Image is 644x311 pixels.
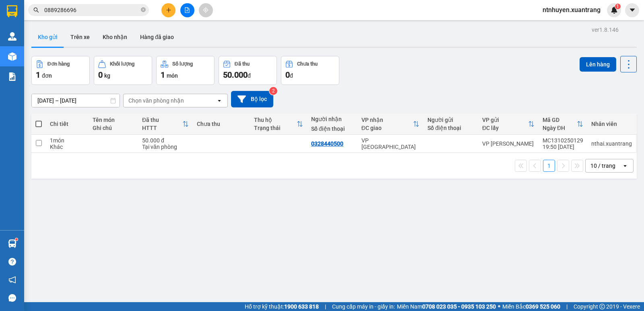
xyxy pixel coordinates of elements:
[543,125,577,131] div: Ngày ĐH
[332,302,395,311] span: Cung cấp máy in - giấy in:
[482,117,528,123] div: VP gửi
[290,72,293,79] span: đ
[110,61,134,67] div: Khối lượng
[42,72,52,79] span: đơn
[566,302,568,311] span: |
[284,303,319,310] strong: 1900 633 818
[142,117,182,123] div: Đã thu
[502,302,560,311] span: Miền Bắc
[161,70,165,80] span: 1
[422,303,496,310] strong: 0708 023 035 - 0935 103 250
[8,72,17,81] img: solution-icon
[142,144,189,150] div: Tại văn phòng
[141,6,146,14] span: close-circle
[616,4,619,9] span: 1
[615,4,621,9] sup: 1
[219,56,277,85] button: Đã thu50.000đ
[591,121,632,127] div: Nhân viên
[15,238,18,241] sup: 1
[248,72,251,79] span: đ
[311,116,353,122] div: Người nhận
[47,61,70,67] div: Đơn hàng
[216,97,223,104] svg: open
[543,144,583,150] div: 19:50 [DATE]
[64,27,96,47] button: Trên xe
[361,117,413,123] div: VP nhận
[580,57,616,72] button: Lên hàng
[36,70,40,80] span: 1
[8,258,16,266] span: question-circle
[50,137,85,144] div: 1 món
[94,56,152,85] button: Khối lượng0kg
[599,304,605,309] span: copyright
[50,121,85,127] div: Chi tiết
[311,140,343,147] div: 0328440500
[8,239,17,248] img: warehouse-icon
[254,117,297,123] div: Thu hộ
[590,162,615,170] div: 10 / trang
[134,27,180,47] button: Hàng đã giao
[50,144,85,150] div: Khác
[180,3,194,17] button: file-add
[203,7,208,13] span: aim
[611,6,618,14] img: icon-new-feature
[96,27,134,47] button: Kho nhận
[167,72,178,79] span: món
[161,3,175,17] button: plus
[142,125,182,131] div: HTTT
[361,137,419,150] div: VP [GEOGRAPHIC_DATA]
[536,5,607,15] span: ntnhuyen.xuantrang
[498,305,500,308] span: ⚪️
[397,302,496,311] span: Miền Nam
[526,303,560,310] strong: 0369 525 060
[184,7,190,13] span: file-add
[361,125,413,131] div: ĐC giao
[8,276,16,284] span: notification
[98,70,103,80] span: 0
[592,25,619,34] div: ver 1.8.146
[138,113,193,135] th: Toggle SortBy
[93,125,134,131] div: Ghi chú
[250,113,307,135] th: Toggle SortBy
[254,125,297,131] div: Trạng thái
[31,27,64,47] button: Kho gửi
[357,113,423,135] th: Toggle SortBy
[223,70,248,80] span: 50.000
[172,61,193,67] div: Số lượng
[285,70,290,80] span: 0
[32,94,120,107] input: Select a date range.
[543,117,577,123] div: Mã GD
[104,72,110,79] span: kg
[543,137,583,144] div: MC1310250129
[231,91,273,107] button: Bộ lọc
[543,160,555,172] button: 1
[427,117,474,123] div: Người gửi
[311,126,353,132] div: Số điện thoại
[33,7,39,13] span: search
[245,302,319,311] span: Hỗ trợ kỹ thuật:
[31,56,90,85] button: Đơn hàng1đơn
[8,32,17,41] img: warehouse-icon
[44,6,139,14] input: Tìm tên, số ĐT hoặc mã đơn
[625,3,639,17] button: caret-down
[622,163,628,169] svg: open
[281,56,339,85] button: Chưa thu0đ
[482,125,528,131] div: ĐC lấy
[629,6,636,14] span: caret-down
[156,56,215,85] button: Số lượng1món
[197,121,246,127] div: Chưa thu
[591,140,632,147] div: nthai.xuantrang
[128,97,184,105] div: Chọn văn phòng nhận
[269,87,277,95] sup: 2
[7,5,17,17] img: logo-vxr
[539,113,587,135] th: Toggle SortBy
[235,61,250,67] div: Đã thu
[8,294,16,302] span: message
[93,117,134,123] div: Tên món
[8,52,17,61] img: warehouse-icon
[141,7,146,12] span: close-circle
[325,302,326,311] span: |
[478,113,539,135] th: Toggle SortBy
[142,137,189,144] div: 50.000 đ
[297,61,318,67] div: Chưa thu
